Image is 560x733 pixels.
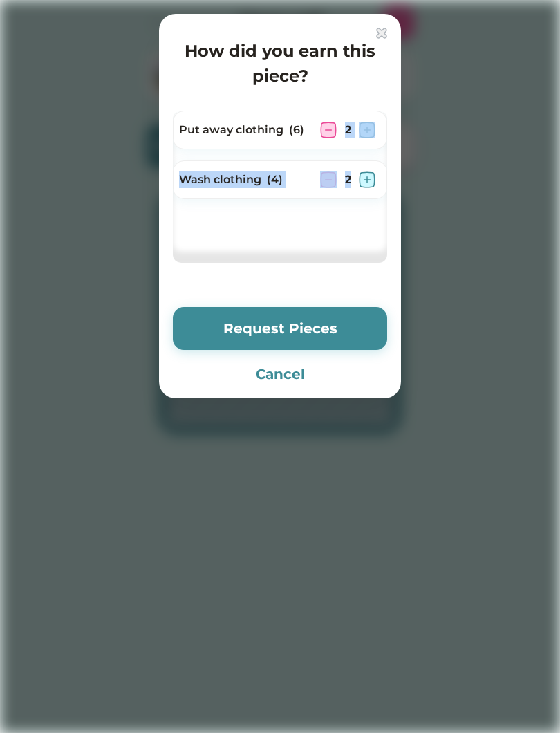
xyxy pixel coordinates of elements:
div: 2 [342,171,353,188]
button: Request Pieces [173,307,387,350]
div: Put away clothing (6) [179,122,309,138]
div: Wash clothing (4) [179,171,309,188]
h4: How did you earn this piece? [173,39,387,89]
img: interface-add-square--square-remove-cross-buttons-add-plus-button.svg [359,122,375,138]
button: Cancel [173,364,387,384]
div: 2 [342,122,353,138]
img: interface-delete-2--remove-bold-add-button-buttons-delete.svg [376,28,387,39]
img: interface-remove-square--subtract-buttons-remove-add-button-square-delete.svg [320,171,337,188]
img: interface-add-square--square-remove-cross-buttons-add-plus-button.svg [359,171,375,188]
img: interface-remove-square--subtract-buttons-remove-add-button-square-delete.svg [320,122,337,138]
